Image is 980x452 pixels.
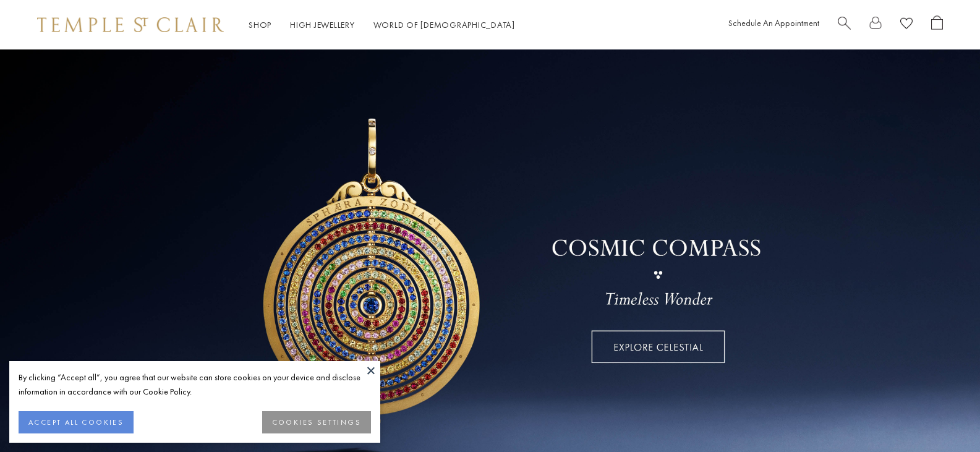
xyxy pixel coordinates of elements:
button: COOKIES SETTINGS [262,411,371,433]
nav: Main navigation [249,17,515,33]
a: ShopShop [249,19,271,30]
img: Temple St. Clair [37,17,224,32]
div: By clicking “Accept all”, you agree that our website can store cookies on your device and disclos... [19,370,371,399]
a: High JewelleryHigh Jewellery [290,19,355,30]
a: View Wishlist [900,15,913,35]
a: Search [838,15,851,35]
button: ACCEPT ALL COOKIES [19,411,134,433]
a: Open Shopping Bag [931,15,943,35]
a: World of [DEMOGRAPHIC_DATA]World of [DEMOGRAPHIC_DATA] [373,19,515,30]
a: Schedule An Appointment [728,17,819,28]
